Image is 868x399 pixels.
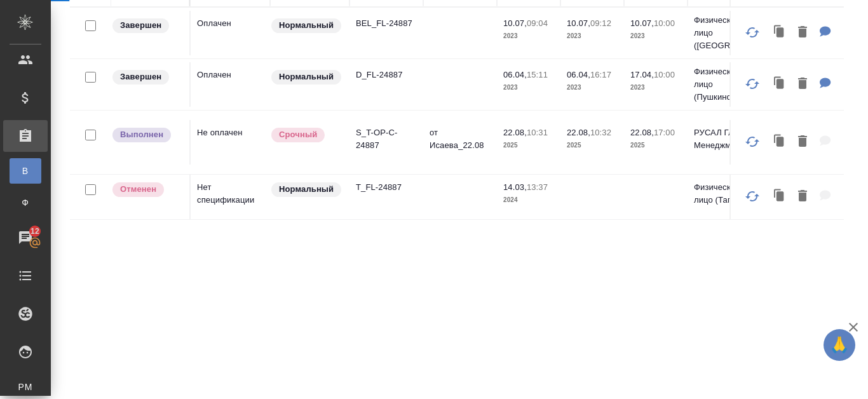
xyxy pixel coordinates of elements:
[768,129,792,155] button: Клонировать
[120,183,156,196] p: Отменен
[792,129,813,155] button: Удалить
[590,128,611,137] p: 10:32
[590,18,611,28] p: 09:12
[503,139,554,152] p: 2025
[829,332,850,358] span: 🙏
[279,183,334,196] p: Нормальный
[111,17,183,34] div: Выставляет КМ при направлении счета или после выполнения всех работ/сдачи заказа клиенту. Окончат...
[630,81,681,94] p: 2023
[503,81,554,94] p: 2023
[503,182,527,192] p: 14.03,
[527,128,548,137] p: 10:31
[792,184,813,210] button: Удалить
[120,71,161,83] p: Завершен
[503,30,554,43] p: 2023
[16,381,35,393] span: PM
[10,190,41,215] a: Ф
[737,69,768,99] button: Обновить
[279,128,317,141] p: Срочный
[654,128,675,137] p: 17:00
[111,69,183,86] div: Выставляет КМ при направлении счета или после выполнения всех работ/сдачи заказа клиенту. Окончат...
[737,126,768,157] button: Обновить
[630,139,681,152] p: 2025
[567,128,590,137] p: 22.08,
[191,62,270,107] td: Оплачен
[630,70,654,79] p: 17.04,
[567,81,618,94] p: 2023
[590,70,611,79] p: 16:17
[279,71,334,83] p: Нормальный
[23,225,47,238] span: 12
[270,126,343,144] div: Выставляется автоматически, если на указанный объем услуг необходимо больше времени в стандартном...
[111,126,183,144] div: Выставляет ПМ после сдачи и проведения начислений. Последний этап для ПМа
[16,165,35,177] span: В
[694,14,755,52] p: Физическое лицо ([GEOGRAPHIC_DATA])
[567,139,618,152] p: 2025
[792,20,813,46] button: Удалить
[630,30,681,43] p: 2023
[824,329,855,361] button: 🙏
[503,194,554,206] p: 2024
[191,11,270,55] td: Оплачен
[630,18,654,28] p: 10.07,
[630,128,654,137] p: 22.08,
[567,18,590,28] p: 10.07,
[694,65,755,104] p: Физическое лицо (Пушкинская)
[737,181,768,212] button: Обновить
[120,19,161,32] p: Завершен
[191,120,270,165] td: Не оплачен
[3,222,48,254] a: 12
[356,69,417,81] p: D_FL-24887
[503,70,527,79] p: 06.04,
[768,20,792,46] button: Клонировать
[503,128,527,137] p: 22.08,
[111,181,183,198] div: Выставляет КМ после отмены со стороны клиента. Если уже после запуска – КМ пишет ПМу про отмену, ...
[694,181,755,206] p: Физическое лицо (Таганка)
[527,182,548,192] p: 13:37
[16,196,35,209] span: Ф
[694,126,755,152] p: РУСАЛ Глобал Менеджмент
[120,128,163,141] p: Выполнен
[270,181,343,198] div: Статус по умолчанию для стандартных заказов
[191,175,270,219] td: Нет спецификации
[567,70,590,79] p: 06.04,
[527,18,548,28] p: 09:04
[737,17,768,48] button: Обновить
[356,126,417,152] p: S_T-OP-C-24887
[654,18,675,28] p: 10:00
[503,18,527,28] p: 10.07,
[654,70,675,79] p: 10:00
[279,19,334,32] p: Нормальный
[567,30,618,43] p: 2023
[10,158,41,184] a: В
[527,70,548,79] p: 15:11
[792,71,813,97] button: Удалить
[423,120,497,165] td: от Исаева_22.08
[768,184,792,210] button: Клонировать
[768,71,792,97] button: Клонировать
[356,181,417,194] p: T_FL-24887
[356,17,417,30] p: BEL_FL-24887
